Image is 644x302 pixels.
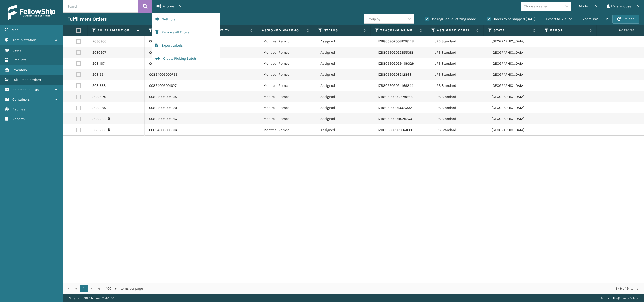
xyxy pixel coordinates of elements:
td: 00894004997930 [145,58,202,69]
span: Batches [12,107,25,111]
td: 1 [202,102,259,113]
a: 1ZB8C5902008238148 [378,39,414,44]
span: Actions [163,4,175,8]
td: 1 [202,91,259,102]
td: UPS Standard [430,124,487,136]
td: [GEOGRAPHIC_DATA] [487,69,544,80]
td: Montreal Remco [259,124,316,136]
a: 1ZB8C5902039288652 [378,95,414,99]
td: Montreal Remco [259,47,316,58]
label: Use regular Palletizing mode [425,17,476,21]
label: Assigned Warehouse [262,28,304,33]
td: [GEOGRAPHIC_DATA] [487,124,544,136]
td: Assigned [316,69,373,80]
td: Montreal Remco [259,91,316,102]
td: [GEOGRAPHIC_DATA] [487,58,544,69]
td: 00894005005916 [145,113,202,124]
button: Remove All Filters [152,26,220,39]
span: Mode [579,4,588,8]
td: UPS Standard [430,47,487,58]
div: | [601,294,638,302]
span: Actions [598,26,638,34]
a: 2030906 [92,39,106,44]
a: 1 [80,285,88,292]
td: UPS Standard [430,58,487,69]
div: 1 - 9 of 9 items [150,286,638,291]
td: 1 [202,113,259,124]
div: Choose a seller [524,4,547,9]
td: 1 [202,69,259,80]
a: 2030907 [92,50,106,55]
span: Menu [12,28,20,32]
span: 100 [106,286,114,291]
a: 1ZB8C5902020941060 [378,128,413,132]
h3: Fulfillment Orders [67,16,107,22]
td: 00894005005916 [145,124,202,136]
span: Shipment Status [12,88,39,92]
a: 2031554 [92,72,106,77]
td: UPS Standard [430,102,487,113]
button: Export Labels [152,39,220,52]
td: 00894004994469 [145,47,202,58]
label: State [494,28,530,33]
td: [GEOGRAPHIC_DATA] [487,91,544,102]
td: 00894004994469 [145,36,202,47]
td: 1 [202,47,259,58]
a: 1ZB8C5902024169844 [378,83,413,88]
a: 1ZB8C5902013076554 [378,106,413,110]
label: Tracking Number [380,28,417,33]
td: [GEOGRAPHIC_DATA] [487,36,544,47]
img: logo [8,5,55,20]
span: Containers [12,97,30,102]
p: Copyright 2023 Milliard™ v 1.0.186 [69,294,114,302]
a: 1ZB8C5902029469029 [378,61,414,66]
a: 2032185 [92,105,106,110]
td: Montreal Remco [259,102,316,113]
td: 1 [202,124,259,136]
td: UPS Standard [430,80,487,91]
td: Montreal Remco [259,113,316,124]
td: UPS Standard [430,36,487,47]
td: Assigned [316,124,373,136]
a: 2032299 [92,116,106,121]
label: Error [550,28,587,33]
td: Montreal Remco [259,69,316,80]
label: Assigned Carrier Service [437,28,474,33]
td: Assigned [316,80,373,91]
button: Settings [152,13,220,26]
label: Quantity [211,28,248,33]
td: [GEOGRAPHIC_DATA] [487,80,544,91]
span: items per page [106,285,143,292]
td: [GEOGRAPHIC_DATA] [487,47,544,58]
td: Assigned [316,47,373,58]
a: 1ZB8C5902032128631 [378,72,413,77]
button: Reload [612,15,639,24]
a: 2031663 [92,83,106,88]
span: Users [12,48,21,52]
label: Status [324,28,361,33]
span: Administration [12,38,36,42]
label: Fulfillment Order Id [98,28,134,33]
td: Montreal Remco [259,58,316,69]
td: 00894005001627 [145,80,202,91]
td: Assigned [316,36,373,47]
a: 2032300 [92,127,106,133]
a: 2031167 [92,61,105,66]
td: UPS Standard [430,113,487,124]
a: Terms of Use [601,296,618,300]
td: [GEOGRAPHIC_DATA] [487,102,544,113]
td: Assigned [316,113,373,124]
td: Montreal Remco [259,36,316,47]
td: 00894005004315 [145,91,202,102]
button: Create Picking Batch [152,52,220,65]
td: Montreal Remco [259,80,316,91]
td: Assigned [316,91,373,102]
span: Inventory [12,68,27,72]
label: Orders to be shipped [DATE] [487,17,535,21]
td: Assigned [316,58,373,69]
td: [GEOGRAPHIC_DATA] [487,113,544,124]
td: UPS Standard [430,91,487,102]
a: 1ZB8C5902011079760 [378,117,412,121]
td: 00894005005381 [145,102,202,113]
a: Privacy Policy [619,296,638,300]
